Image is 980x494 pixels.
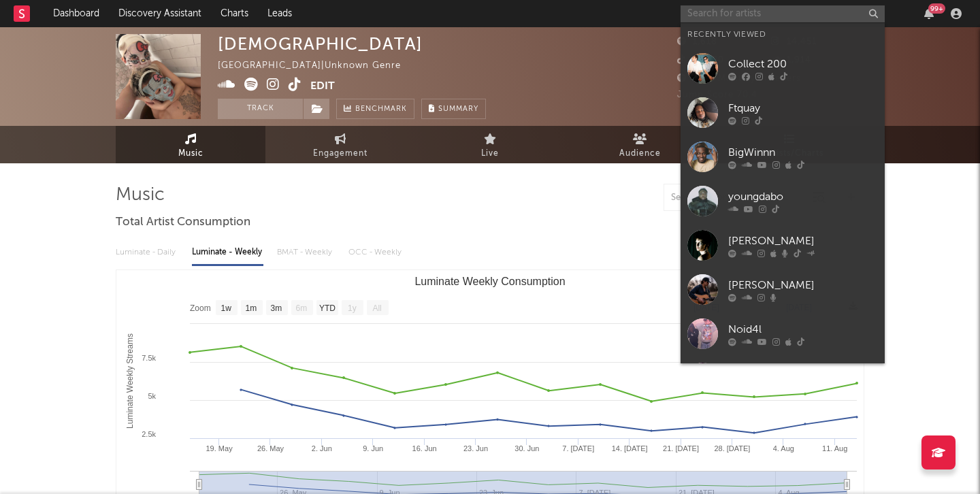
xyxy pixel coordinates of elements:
a: Noid4l [681,312,885,356]
div: [GEOGRAPHIC_DATA] | Unknown Genre [218,58,416,74]
text: 7. [DATE] [562,444,594,452]
div: youngdabo [728,188,878,205]
text: 3m [271,303,282,313]
span: Summary [438,105,478,113]
div: Recently Viewed [687,27,878,43]
span: Live [481,146,499,162]
text: 7.5k [142,354,156,362]
text: YTD [319,303,336,313]
a: Audience [565,126,715,163]
text: 1y [348,303,357,313]
div: Noid4l [728,321,878,337]
text: 16. Jun [412,444,437,452]
div: [DEMOGRAPHIC_DATA] [218,34,423,54]
text: 19. May [206,444,233,452]
span: Jump Score: 70.4 [677,90,757,99]
button: Summary [421,99,486,119]
text: Zoom [190,303,211,313]
div: [PERSON_NAME] [728,277,878,293]
text: 2.5k [142,430,156,438]
span: 21,800 [677,56,724,65]
text: 28. [DATE] [714,444,750,452]
div: [PERSON_NAME] [728,233,878,249]
span: 1,618 [677,37,717,46]
a: [PERSON_NAME] [681,267,885,312]
span: Audience [619,146,661,162]
text: 11. Aug [822,444,847,452]
text: 1m [246,303,257,313]
text: Luminate Weekly Streams [125,333,135,429]
button: 99+ [924,8,934,19]
text: 1w [221,303,232,313]
button: Edit [310,78,335,95]
div: Luminate - Weekly [192,241,263,264]
a: Benchmark [336,99,414,119]
span: 2,597 Monthly Listeners [677,74,801,83]
input: Search by song name or URL [664,193,808,203]
a: Live [415,126,565,163]
text: 4. Aug [773,444,794,452]
text: 6m [296,303,308,313]
span: Engagement [313,146,367,162]
a: Music [116,126,265,163]
span: Music [178,146,203,162]
text: 26. May [257,444,284,452]
text: 30. Jun [514,444,539,452]
text: 5k [148,392,156,400]
a: Engagement [265,126,415,163]
a: Collect 200 [681,46,885,90]
span: Benchmark [355,101,407,118]
text: Luminate Weekly Consumption [414,276,565,287]
text: 14. [DATE] [612,444,648,452]
text: 21. [DATE] [663,444,699,452]
div: Collect 200 [728,56,878,72]
a: BigWinnn [681,135,885,179]
div: Ftquay [728,100,878,116]
div: BigWinnn [728,144,878,161]
a: [PERSON_NAME] [681,223,885,267]
text: All [372,303,381,313]
text: 2. Jun [312,444,332,452]
span: Total Artist Consumption [116,214,250,231]
a: Déyyess [681,356,885,400]
a: youngdabo [681,179,885,223]
text: 9. Jun [363,444,383,452]
div: 99 + [928,3,945,14]
button: Track [218,99,303,119]
text: 23. Jun [463,444,488,452]
a: Ftquay [681,90,885,135]
input: Search for artists [681,5,885,22]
